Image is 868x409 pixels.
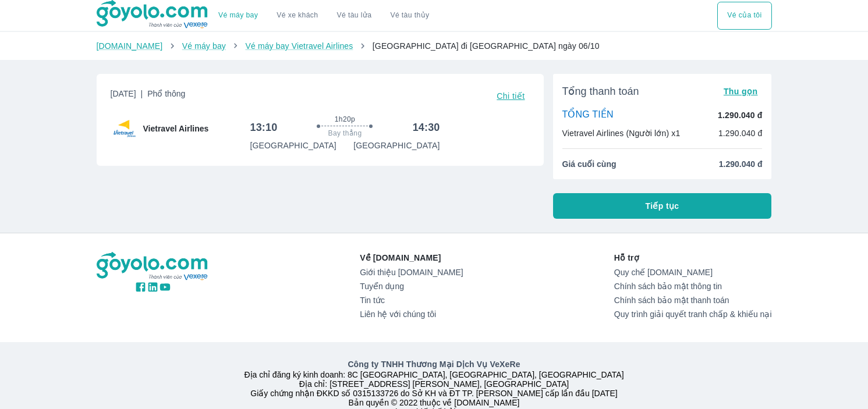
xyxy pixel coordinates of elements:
[719,158,763,170] span: 1.290.040 đ
[718,109,762,121] p: 1.290.040 đ
[553,193,772,219] button: Tiếp tục
[562,158,617,170] span: Giá cuối cùng
[717,2,771,30] button: Vé của tôi
[209,2,438,30] div: choose transportation mode
[360,296,463,305] a: Tin tức
[143,123,209,134] span: Vietravel Airlines
[562,109,614,122] p: TỔNG TIỀN
[250,120,277,134] h6: 13:10
[614,268,772,277] a: Quy chế [DOMAIN_NAME]
[724,87,758,96] span: Thu gọn
[614,296,772,305] a: Chính sách bảo mật thanh toán
[562,127,681,139] p: Vietravel Airlines (Người lớn) x1
[97,40,772,52] nav: breadcrumb
[360,282,463,291] a: Tuyển dụng
[111,88,186,104] span: [DATE]
[335,115,355,124] span: 1h20p
[614,310,772,319] a: Quy trình giải quyết tranh chấp & khiếu nại
[719,83,763,99] button: Thu gọn
[218,11,258,20] a: Vé máy bay
[497,91,525,101] span: Chi tiết
[328,2,381,30] a: Vé tàu lửa
[614,252,772,264] p: Hỗ trợ
[614,282,772,291] a: Chính sách bảo mật thông tin
[245,41,353,51] a: Vé máy bay Vietravel Airlines
[373,41,600,51] span: [GEOGRAPHIC_DATA] đi [GEOGRAPHIC_DATA] ngày 06/10
[413,120,440,134] h6: 14:30
[147,89,185,98] span: Phổ thông
[99,358,770,370] p: Công ty TNHH Thương Mại Dịch Vụ VeXeRe
[718,127,763,139] p: 1.290.040 đ
[492,88,529,104] button: Chi tiết
[353,140,440,151] p: [GEOGRAPHIC_DATA]
[328,129,362,138] span: Bay thẳng
[646,200,679,212] span: Tiếp tục
[381,2,438,30] button: Vé tàu thủy
[360,310,463,319] a: Liên hệ với chúng tôi
[360,268,463,277] a: Giới thiệu [DOMAIN_NAME]
[717,2,771,30] div: choose transportation mode
[182,41,226,51] a: Vé máy bay
[97,252,210,281] img: logo
[250,140,336,151] p: [GEOGRAPHIC_DATA]
[97,41,163,51] a: [DOMAIN_NAME]
[277,11,318,20] a: Vé xe khách
[141,89,143,98] span: |
[360,252,463,264] p: Về [DOMAIN_NAME]
[562,84,639,98] span: Tổng thanh toán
